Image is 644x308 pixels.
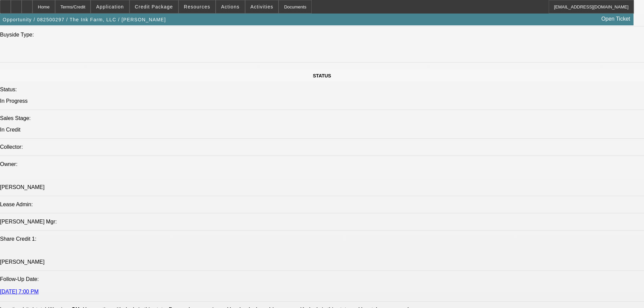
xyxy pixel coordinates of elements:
button: Credit Package [130,0,178,13]
span: Application [96,4,124,9]
span: Actions [221,4,240,9]
span: Opportunity / 082500297 / The Ink Farm, LLC / [PERSON_NAME] [3,17,166,22]
button: Resources [179,0,215,13]
a: Open Ticket [599,13,633,25]
span: Activities [251,4,273,9]
button: Application [91,0,129,13]
button: Activities [245,0,279,13]
span: Credit Package [135,4,173,9]
button: Actions [216,0,245,13]
span: Resources [184,4,210,9]
span: STATUS [313,73,331,78]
